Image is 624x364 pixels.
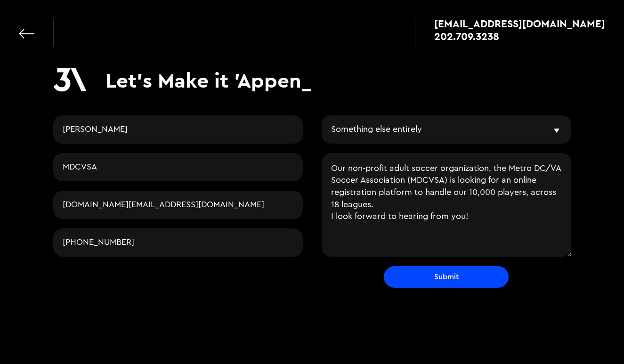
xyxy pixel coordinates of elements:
h1: Let's Make it 'Appen_ [105,68,312,93]
a: 202.709.3238 [434,32,605,41]
input: Your Name [53,115,303,144]
input: Your Phone (Optional) [53,228,303,257]
a: [EMAIL_ADDRESS][DOMAIN_NAME] [434,19,605,28]
div: 202.709.3238 [434,32,499,41]
form: Contact Request [53,115,571,288]
input: Submit [384,266,509,288]
input: Your Email [53,191,303,219]
input: Company Name [53,153,303,181]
